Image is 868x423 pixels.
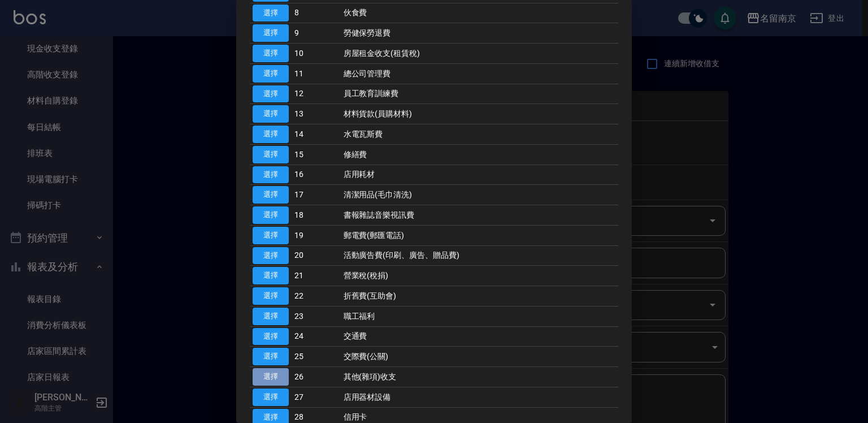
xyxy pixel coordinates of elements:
[253,146,289,163] button: 選擇
[253,227,289,244] button: 選擇
[253,287,289,305] button: 選擇
[292,286,341,307] td: 22
[253,389,289,406] button: 選擇
[341,306,618,326] td: 職工福利
[253,206,289,224] button: 選擇
[253,5,289,22] button: 選擇
[341,387,618,407] td: 店用器材設備
[253,267,289,284] button: 選擇
[253,105,289,123] button: 選擇
[253,126,289,143] button: 選擇
[341,266,618,286] td: 營業稅(稅捐)
[292,225,341,245] td: 19
[341,205,618,226] td: 書報雜誌音樂視訊費
[253,24,289,42] button: 選擇
[341,225,618,245] td: 郵電費(郵匯電話)
[292,326,341,347] td: 24
[292,144,341,165] td: 15
[292,165,341,185] td: 16
[253,247,289,265] button: 選擇
[292,266,341,286] td: 21
[253,186,289,204] button: 選擇
[292,124,341,145] td: 14
[292,245,341,266] td: 20
[341,124,618,145] td: 水電瓦斯費
[341,165,618,185] td: 店用耗材
[341,44,618,64] td: 房屋租金收支(租賃稅)
[253,308,289,325] button: 選擇
[341,245,618,266] td: 活動廣告費(印刷、廣告、贈品費)
[341,347,618,367] td: 交際費(公關)
[292,387,341,407] td: 27
[292,63,341,84] td: 11
[292,84,341,104] td: 12
[292,306,341,326] td: 23
[292,185,341,205] td: 17
[253,45,289,62] button: 選擇
[292,347,341,367] td: 25
[341,367,618,387] td: 其他(雜項)收支
[341,3,618,23] td: 伙食費
[341,185,618,205] td: 清潔用品(毛巾清洗)
[292,367,341,387] td: 26
[292,23,341,44] td: 9
[341,286,618,307] td: 折舊費(互助會)
[292,205,341,226] td: 18
[253,85,289,103] button: 選擇
[292,3,341,23] td: 8
[341,84,618,104] td: 員工教育訓練費
[253,328,289,346] button: 選擇
[292,44,341,64] td: 10
[341,63,618,84] td: 總公司管理費
[253,65,289,83] button: 選擇
[341,104,618,124] td: 材料貨款(員購材料)
[341,23,618,44] td: 勞健保勞退費
[253,348,289,365] button: 選擇
[341,326,618,347] td: 交通費
[292,104,341,124] td: 13
[253,166,289,184] button: 選擇
[341,144,618,165] td: 修繕費
[253,368,289,386] button: 選擇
